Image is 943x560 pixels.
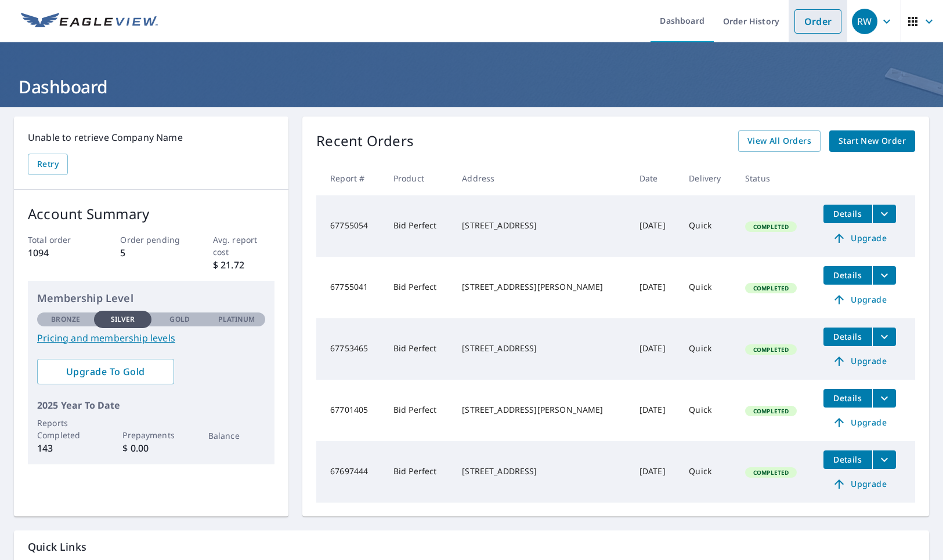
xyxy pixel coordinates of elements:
[316,161,384,195] th: Report #
[630,161,680,195] th: Date
[316,441,384,503] td: 67697444
[169,314,189,325] p: Gold
[680,318,736,380] td: Quick
[37,417,94,441] p: Reports Completed
[316,257,384,318] td: 67755041
[823,328,872,346] button: detailsBtn-67753465
[830,208,865,219] span: Details
[28,246,89,260] p: 1094
[37,359,174,384] a: Upgrade To Gold
[872,328,896,346] button: filesDropdownBtn-67753465
[830,392,865,403] span: Details
[872,450,896,469] button: filesDropdownBtn-67697444
[746,346,796,354] span: Completed
[111,314,135,325] p: Silver
[823,389,872,408] button: detailsBtn-67701405
[28,540,915,554] p: Quick Links
[462,404,621,416] div: [STREET_ADDRESS][PERSON_NAME]
[37,290,265,306] p: Membership Level
[823,413,896,432] a: Upgrade
[823,450,872,469] button: detailsBtn-67697444
[316,380,384,441] td: 67701405
[852,9,877,34] div: RW
[384,318,453,380] td: Bid Perfect
[21,13,158,30] img: EV Logo
[630,257,680,318] td: [DATE]
[794,9,841,34] a: Order
[830,354,889,368] span: Upgrade
[680,195,736,257] td: Quick
[823,266,872,285] button: detailsBtn-67755041
[37,331,265,345] a: Pricing and membership levels
[680,441,736,503] td: Quick
[746,284,796,292] span: Completed
[830,454,865,465] span: Details
[462,466,621,477] div: [STREET_ADDRESS]
[462,220,621,231] div: [STREET_ADDRESS]
[14,75,929,99] h1: Dashboard
[28,234,89,246] p: Total order
[122,429,179,441] p: Prepayments
[823,229,896,248] a: Upgrade
[37,398,265,412] p: 2025 Year To Date
[823,205,872,223] button: detailsBtn-67755054
[462,343,621,354] div: [STREET_ADDRESS]
[37,157,59,172] span: Retry
[830,231,889,245] span: Upgrade
[28,154,68,175] button: Retry
[747,134,811,148] span: View All Orders
[680,161,736,195] th: Delivery
[736,161,814,195] th: Status
[316,130,414,152] p: Recent Orders
[28,130,274,144] p: Unable to retrieve Company Name
[823,352,896,370] a: Upgrade
[213,234,274,258] p: Avg. report cost
[51,314,80,325] p: Bronze
[830,331,865,342] span: Details
[630,441,680,503] td: [DATE]
[738,130,821,152] a: View All Orders
[872,266,896,285] button: filesDropdownBtn-67755041
[830,270,865,281] span: Details
[384,257,453,318] td: Bid Perfect
[830,477,889,491] span: Upgrade
[830,293,889,307] span: Upgrade
[872,389,896,408] button: filesDropdownBtn-67701405
[823,290,896,309] a: Upgrade
[839,134,906,148] span: Start New Order
[746,468,796,477] span: Completed
[37,441,94,455] p: 143
[830,416,889,430] span: Upgrade
[28,203,274,224] p: Account Summary
[462,281,621,293] div: [STREET_ADDRESS][PERSON_NAME]
[384,380,453,441] td: Bid Perfect
[872,205,896,223] button: filesDropdownBtn-67755054
[120,246,182,260] p: 5
[120,234,182,246] p: Order pending
[680,257,736,318] td: Quick
[630,195,680,257] td: [DATE]
[384,161,453,195] th: Product
[823,475,896,493] a: Upgrade
[453,161,630,195] th: Address
[316,195,384,257] td: 67755054
[208,430,265,442] p: Balance
[630,318,680,380] td: [DATE]
[384,441,453,503] td: Bid Perfect
[122,441,179,455] p: $ 0.00
[213,258,274,272] p: $ 21.72
[680,380,736,441] td: Quick
[829,130,915,152] a: Start New Order
[218,314,255,325] p: Platinum
[384,195,453,257] td: Bid Perfect
[630,380,680,441] td: [DATE]
[746,223,796,231] span: Completed
[316,318,384,380] td: 67753465
[46,365,165,378] span: Upgrade To Gold
[746,407,796,415] span: Completed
